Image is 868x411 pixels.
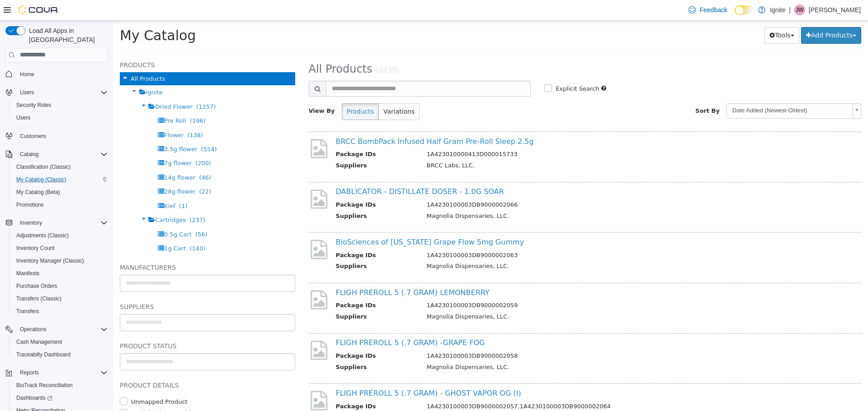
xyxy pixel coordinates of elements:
[51,224,73,231] span: 1g Cart
[307,140,728,152] td: BRCC Labs, LLC.
[7,359,182,370] h5: Product Details
[223,331,307,342] th: Package IDs
[9,111,111,124] button: Users
[13,230,72,241] a: Adjustments (Classic)
[51,125,84,132] span: 3.5g flower
[2,68,111,81] button: Home
[2,86,111,99] button: Users
[77,97,93,103] span: (196)
[66,182,74,189] span: (1)
[20,151,38,158] span: Catalog
[307,331,728,342] td: 1A4230100003DB9000002058
[16,149,42,160] button: Catalog
[223,318,372,326] a: FLIGH PREROLL 5 (.7 GRAM) -GRAPE FOG
[809,5,861,15] p: [PERSON_NAME]
[13,306,108,317] span: Transfers
[16,245,55,252] span: Inventory Count
[16,282,57,290] span: Purchase Orders
[16,257,84,264] span: Inventory Manager (Classic)
[74,111,90,118] span: (138)
[651,6,686,23] button: Tools
[13,162,108,172] span: Classification (Classic)
[51,167,82,174] span: 28g flower
[13,199,108,210] span: Promotions
[307,241,728,252] td: Magnolia Dispensaries, LLC.
[307,230,728,241] td: 1A4230100003DB9000002063
[2,366,111,379] button: Reports
[16,367,42,378] button: Reports
[51,111,71,118] span: Flower
[13,112,34,123] a: Users
[13,100,55,111] a: Security Roles
[16,87,108,98] span: Users
[307,342,728,353] td: Magnolia Dispensaries, LLC.
[796,5,803,15] span: JW
[13,293,108,304] span: Transfers (Classic)
[13,293,65,304] a: Transfers (Classic)
[83,83,103,89] span: (1157)
[196,268,216,290] img: missing-image.png
[263,46,286,54] small: (2439)
[196,319,216,341] img: missing-image.png
[86,153,98,160] span: (46)
[18,55,52,61] span: All Products
[223,191,307,202] th: Suppliers
[223,166,391,175] a: DABLICATOR - DISTILLATE DOSER - 1.0G SOAR
[229,83,266,99] button: Products
[13,255,88,266] a: Inventory Manager (Classic)
[16,201,44,208] span: Promotions
[196,369,216,391] img: missing-image.png
[223,140,307,152] th: Suppliers
[16,232,69,239] span: Adjustments (Classic)
[16,295,61,302] span: Transfers (Classic)
[9,199,111,211] button: Promotions
[7,7,83,23] span: My Catalog
[223,129,307,140] th: Package IDs
[13,337,108,347] span: Cash Management
[13,230,108,241] span: Adjustments (Classic)
[88,125,104,132] span: (554)
[16,163,71,171] span: Classification (Classic)
[223,230,307,241] th: Package IDs
[20,219,42,226] span: Inventory
[685,1,731,19] a: Feedback
[2,129,111,143] button: Customers
[223,368,408,377] a: FLIGH PREROLL 5 (.7 GRAM) - GHOST VAPOR OG (I)
[13,349,108,360] span: Traceabilty Dashboard
[13,162,75,172] a: Classification (Classic)
[9,229,111,242] button: Adjustments (Classic)
[16,388,82,397] label: Available by Dropship
[82,210,94,217] span: (56)
[20,133,46,140] span: Customers
[16,176,66,183] span: My Catalog (Classic)
[9,280,111,292] button: Purchase Orders
[16,324,108,335] span: Operations
[13,380,76,391] a: BioTrack Reconciliation
[16,149,108,160] span: Catalog
[223,291,307,303] th: Suppliers
[794,5,805,15] div: Joshua Woodham
[16,270,39,277] span: Manifests
[16,324,50,335] button: Operations
[18,5,59,14] img: Cova
[13,281,108,291] span: Purchase Orders
[7,281,182,291] h5: Suppliers
[20,326,47,333] span: Operations
[2,323,111,336] button: Operations
[223,116,421,125] a: BRCC BombPack Infused Half Gram Pre-Roll Sleep 2.5g
[440,64,486,73] label: Explicit Search
[42,196,73,203] span: Cartridges
[9,392,111,404] a: Dashboards
[13,268,43,279] a: Manifests
[582,87,607,93] span: Sort By
[735,5,754,15] input: Dark Mode
[9,348,111,361] button: Traceabilty Dashboard
[223,241,307,252] th: Suppliers
[307,129,728,140] td: 1A423010000413D000015733
[33,68,50,75] span: Ignite
[51,210,79,217] span: 0.5g Cart
[613,83,748,98] a: Date Added (Newest-Oldest)
[13,393,56,403] a: Dashboards
[16,87,38,98] button: Users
